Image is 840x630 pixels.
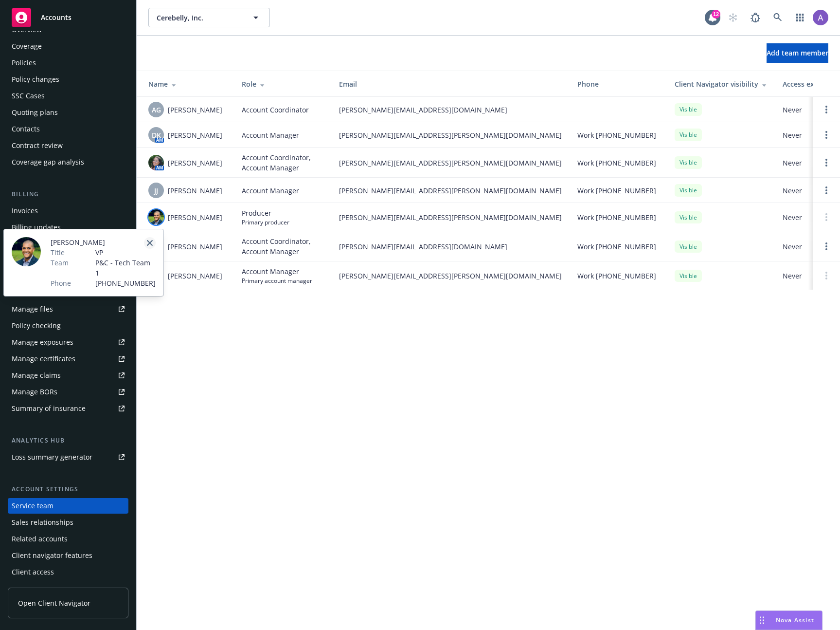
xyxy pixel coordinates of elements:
[675,241,702,253] div: Visible
[152,105,161,115] span: AG
[790,8,810,27] a: Switch app
[339,130,562,140] span: [PERSON_NAME][EMAIL_ADDRESS][PERSON_NAME][DOMAIN_NAME]
[8,105,128,120] a: Quoting plans
[95,258,156,278] span: P&C - Tech Team 1
[18,598,90,608] span: Open Client Navigator
[8,88,128,104] a: SSC Cases
[12,301,53,317] div: Manage files
[8,138,128,153] a: Contract review
[577,212,656,222] span: Work [PHONE_NUMBER]
[12,88,45,104] div: SSC Cases
[8,548,128,563] a: Client navigator features
[8,401,128,416] a: Summary of insurance
[675,211,702,223] div: Visible
[723,8,743,27] a: Start snowing
[8,4,128,31] a: Accounts
[577,158,656,168] span: Work [PHONE_NUMBER]
[12,138,63,153] div: Contract review
[821,185,832,196] a: Open options
[12,318,61,334] div: Policy checking
[339,158,562,168] span: [PERSON_NAME][EMAIL_ADDRESS][PERSON_NAME][DOMAIN_NAME]
[339,79,562,89] div: Email
[12,220,61,235] div: Billing updates
[12,401,86,416] div: Summary of insurance
[339,105,562,115] span: [PERSON_NAME][EMAIL_ADDRESS][DOMAIN_NAME]
[821,129,832,141] a: Open options
[12,105,58,120] div: Quoting plans
[51,237,156,247] span: [PERSON_NAME]
[8,564,128,580] a: Client access
[821,104,832,115] a: Open options
[577,79,659,89] div: Phone
[12,38,42,54] div: Coverage
[168,105,222,115] span: [PERSON_NAME]
[8,334,128,350] a: Manage exposures
[12,498,54,514] div: Service team
[12,351,75,367] div: Manage certificates
[12,203,38,219] div: Invoices
[755,611,822,630] button: Nova Assist
[776,616,814,624] span: Nova Assist
[168,212,222,222] span: [PERSON_NAME]
[242,152,323,173] span: Account Coordinator, Account Manager
[242,185,299,196] span: Account Manager
[8,368,128,383] a: Manage claims
[577,185,656,196] span: Work [PHONE_NUMBER]
[675,129,702,141] div: Visible
[154,185,158,196] span: JJ
[168,241,222,252] span: [PERSON_NAME]
[675,79,767,89] div: Client Navigator visibility
[8,220,128,235] a: Billing updates
[12,449,92,465] div: Loss summary generator
[339,271,562,281] span: [PERSON_NAME][EMAIL_ADDRESS][PERSON_NAME][DOMAIN_NAME]
[12,531,68,547] div: Related accounts
[12,154,84,170] div: Coverage gap analysis
[242,277,312,285] span: Primary account manager
[12,334,73,350] div: Manage exposures
[8,301,128,317] a: Manage files
[152,130,161,140] span: DK
[148,155,164,170] img: photo
[12,515,73,530] div: Sales relationships
[8,154,128,170] a: Coverage gap analysis
[242,130,299,140] span: Account Manager
[242,218,289,226] span: Primary producer
[148,79,226,89] div: Name
[12,121,40,137] div: Contacts
[168,130,222,140] span: [PERSON_NAME]
[242,236,323,257] span: Account Coordinator, Account Manager
[148,8,270,27] button: Cerebelly, Inc.
[8,38,128,54] a: Coverage
[8,498,128,514] a: Service team
[95,278,156,288] span: [PHONE_NUMBER]
[8,351,128,367] a: Manage certificates
[12,548,92,563] div: Client navigator features
[242,105,309,115] span: Account Coordinator
[8,484,128,494] div: Account settings
[675,156,702,168] div: Visible
[8,531,128,547] a: Related accounts
[157,13,241,23] span: Cerebelly, Inc.
[12,237,41,266] img: employee photo
[41,14,71,21] span: Accounts
[768,8,787,27] a: Search
[756,611,768,630] div: Drag to move
[339,241,562,252] span: [PERSON_NAME][EMAIL_ADDRESS][DOMAIN_NAME]
[767,48,828,57] span: Add team member
[577,241,656,252] span: Work [PHONE_NUMBER]
[339,185,562,196] span: [PERSON_NAME][EMAIL_ADDRESS][PERSON_NAME][DOMAIN_NAME]
[168,158,222,168] span: [PERSON_NAME]
[821,157,832,168] a: Open options
[51,258,69,268] span: Team
[746,8,765,27] a: Report a Bug
[144,237,156,249] a: close
[168,271,222,281] span: [PERSON_NAME]
[12,564,54,580] div: Client access
[51,278,71,288] span: Phone
[148,209,164,225] img: photo
[8,384,128,400] a: Manage BORs
[767,43,828,63] button: Add team member
[12,384,57,400] div: Manage BORs
[813,10,828,25] img: photo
